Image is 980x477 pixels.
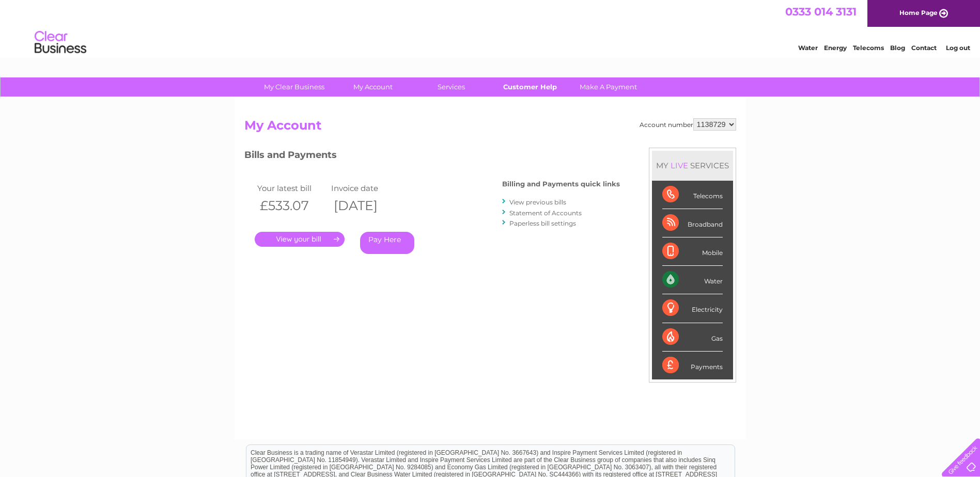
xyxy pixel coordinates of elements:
[329,181,403,195] td: Invoice date
[244,118,736,138] h2: My Account
[509,219,576,227] a: Paperless bill settings
[509,209,582,217] a: Statement of Accounts
[662,209,723,237] div: Broadband
[360,232,414,254] a: Pay Here
[255,232,345,247] a: .
[662,323,723,352] div: Gas
[487,77,572,97] a: Customer Help
[824,44,847,52] a: Energy
[409,77,494,97] a: Services
[662,237,723,266] div: Mobile
[662,181,723,209] div: Telecoms
[252,77,337,97] a: My Clear Business
[668,161,690,170] div: LIVE
[798,44,818,52] a: Water
[911,44,937,52] a: Contact
[329,195,403,216] th: [DATE]
[509,198,566,206] a: View previous bills
[244,148,620,166] h3: Bills and Payments
[640,118,736,131] div: Account number
[566,77,651,97] a: Make A Payment
[34,27,87,58] img: logo.png
[502,180,620,188] h4: Billing and Payments quick links
[255,195,329,216] th: £533.07
[652,151,733,180] div: MY SERVICES
[785,5,857,18] a: 0333 014 3131
[853,44,884,52] a: Telecoms
[330,77,415,97] a: My Account
[662,352,723,379] div: Payments
[662,266,723,294] div: Water
[255,181,329,195] td: Your latest bill
[890,44,905,52] a: Blog
[246,6,735,50] div: Clear Business is a trading name of Verastar Limited (registered in [GEOGRAPHIC_DATA] No. 3667643...
[662,294,723,323] div: Electricity
[946,44,970,52] a: Log out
